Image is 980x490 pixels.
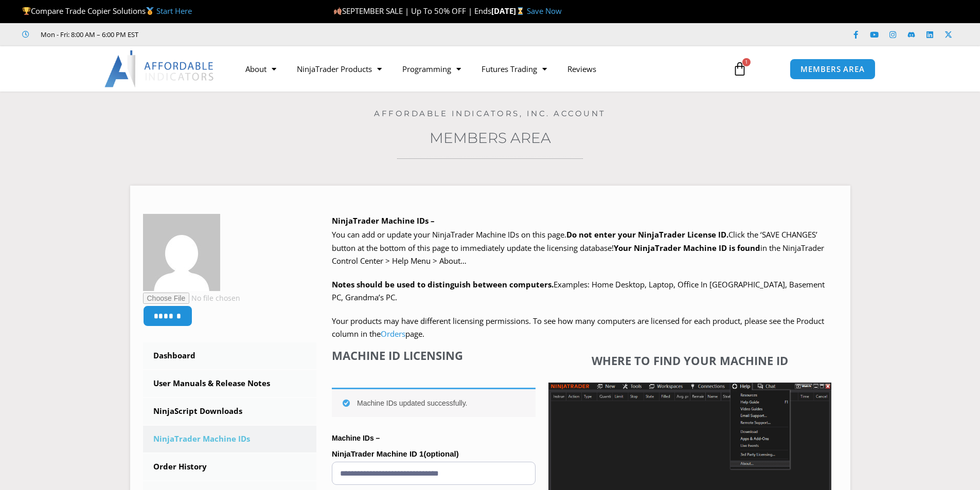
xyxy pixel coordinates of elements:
[333,6,491,16] span: SEPTEMBER SALE | Up To 50% OFF | Ends
[332,215,435,226] b: NinjaTrader Machine IDs –
[471,57,557,81] a: Futures Trading
[156,6,192,16] a: Start Here
[143,214,220,291] img: 535988f41c11ab357b0b9171579aee2e4e0174c796397a991070a88688c171c5
[491,6,527,16] strong: [DATE]
[332,316,824,339] span: Your products may have different licensing permissions. To see how many computers are licensed fo...
[332,229,566,240] span: You can add or update your NinjaTrader Machine IDs on this page.
[143,370,317,397] a: User Manuals & Release Notes
[332,279,825,303] span: Examples: Home Desktop, Laptop, Office In [GEOGRAPHIC_DATA], Basement PC, Grandma’s PC.
[23,7,30,15] img: 🏆
[143,398,317,425] a: NinjaScript Downloads
[790,59,876,80] a: MEMBERS AREA
[516,7,524,15] img: ⌛
[332,434,380,442] strong: Machine IDs –
[287,57,392,81] a: NinjaTrader Products
[392,57,471,81] a: Programming
[38,28,138,41] span: Mon - Fri: 8:00 AM – 6:00 PM EST
[146,7,154,15] img: 🥇
[332,229,824,266] span: Click the ‘SAVE CHANGES’ button at the bottom of this page to immediately update the licensing da...
[742,58,751,66] span: 1
[566,229,728,240] b: Do not enter your NinjaTrader License ID.
[22,6,192,16] span: Compare Trade Copier Solutions
[374,108,606,118] a: Affordable Indicators, Inc. Account
[332,279,554,289] strong: Notes should be used to distinguish between computers.
[423,449,458,458] span: (optional)
[235,57,287,81] a: About
[153,29,307,40] iframe: Customer reviews powered by Trustpilot
[548,354,831,367] h4: Where to find your Machine ID
[332,446,536,462] label: NinjaTrader Machine ID 1
[381,329,405,339] a: Orders
[800,65,865,73] span: MEMBERS AREA
[143,426,317,452] a: NinjaTrader Machine IDs
[143,453,317,480] a: Order History
[717,54,762,84] a: 1
[235,57,721,81] nav: Menu
[430,129,551,147] a: Members Area
[527,6,562,16] a: Save Now
[334,7,342,15] img: 🍂
[614,243,760,253] strong: Your NinjaTrader Machine ID is found
[332,388,536,417] div: Machine IDs updated successfully.
[557,57,607,81] a: Reviews
[143,342,317,369] a: Dashboard
[332,349,536,362] h4: Machine ID Licensing
[104,50,215,87] img: LogoAI | Affordable Indicators – NinjaTrader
